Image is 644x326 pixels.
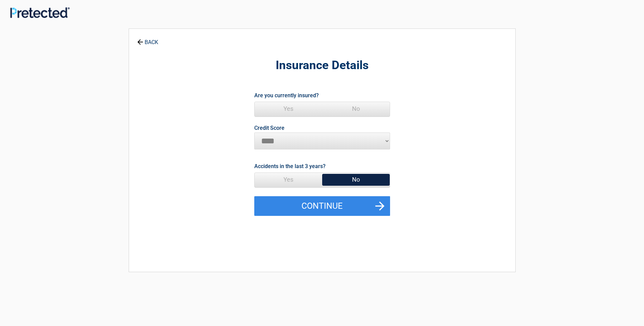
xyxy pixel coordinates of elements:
a: BACK [136,33,160,45]
label: Are you currently insured? [254,91,319,100]
span: Yes [255,102,322,116]
h2: Insurance Details [166,58,478,74]
span: No [322,102,390,116]
label: Accidents in the last 3 years? [254,162,326,171]
img: Main Logo [10,7,70,18]
button: Continue [254,196,390,216]
span: Yes [255,173,322,186]
label: Credit Score [254,125,284,131]
span: No [322,173,390,186]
